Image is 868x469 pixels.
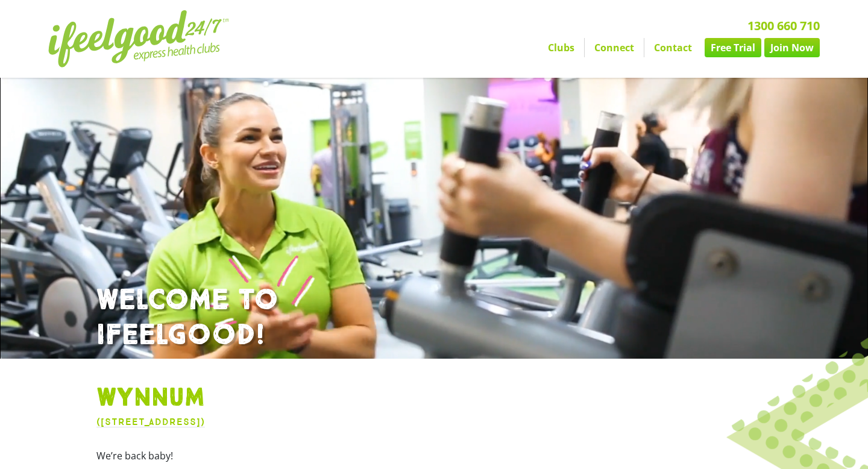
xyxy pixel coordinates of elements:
[96,383,772,414] h1: Wynnum
[585,38,644,57] a: Connect
[644,38,702,57] a: Contact
[747,17,820,34] a: 1300 660 710
[96,449,772,463] p: We’re back baby!
[705,38,761,57] a: Free Trial
[96,283,772,353] h1: WELCOME TO IFEELGOOD!
[764,38,820,57] a: Join Now
[322,38,820,57] nav: Menu
[538,38,584,57] a: Clubs
[96,416,205,427] a: ([STREET_ADDRESS])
